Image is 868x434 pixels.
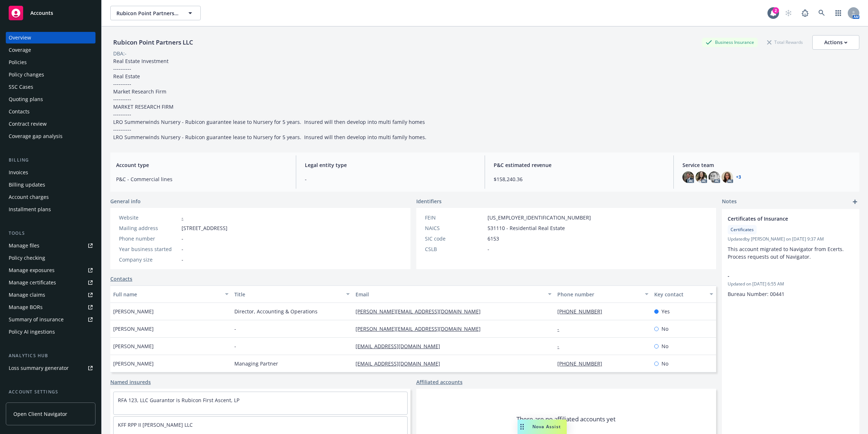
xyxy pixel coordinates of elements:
[6,352,95,359] div: Analytics hub
[113,291,221,298] div: Full name
[110,275,132,283] a: Contacts
[182,235,183,242] span: -
[6,289,95,301] a: Manage claims
[119,256,179,263] div: Company size
[113,325,154,333] span: [PERSON_NAME]
[6,3,95,23] a: Accounts
[812,35,859,50] button: Actions
[119,235,179,242] div: Phone number
[6,252,95,264] a: Policy checking
[9,167,28,178] div: Invoices
[113,342,154,350] span: [PERSON_NAME]
[231,285,353,303] button: Title
[851,197,859,206] a: add
[6,314,95,325] a: Summary of insurance
[6,362,95,374] a: Loss summary generator
[182,256,183,263] span: -
[9,277,56,288] div: Manage certificates
[798,6,812,20] a: Report a Bug
[488,224,565,232] span: 531110 - Residential Real Estate
[9,44,31,56] div: Coverage
[728,236,854,242] span: Updated by [PERSON_NAME] on [DATE] 9:37 AM
[6,130,95,142] a: Coverage gap analysis
[9,362,69,374] div: Loss summary generator
[814,6,829,20] a: Search
[356,325,486,332] a: [PERSON_NAME][EMAIL_ADDRESS][DOMAIN_NAME]
[518,420,567,434] button: Nova Assist
[9,204,51,215] div: Installment plans
[6,204,95,215] a: Installment plans
[6,326,95,338] a: Policy AI ingestions
[9,179,45,191] div: Billing updates
[416,378,463,386] a: Affiliated accounts
[182,224,227,232] span: [STREET_ADDRESS]
[356,291,544,298] div: Email
[416,197,442,205] span: Identifiers
[356,308,486,315] a: [PERSON_NAME][EMAIL_ADDRESS][DOMAIN_NAME]
[110,197,141,205] span: General info
[113,50,127,57] div: DBA: -
[494,175,665,183] span: $158,240.36
[110,285,231,303] button: Full name
[557,325,565,332] a: -
[728,281,854,287] span: Updated on [DATE] 6:55 AM
[661,360,668,367] span: No
[488,235,499,242] span: 6153
[661,342,668,350] span: No
[9,191,49,203] div: Account charges
[9,69,44,80] div: Policy changes
[554,285,651,303] button: Phone number
[728,272,835,280] span: -
[234,308,318,315] span: Director, Accounting & Operations
[13,410,67,418] span: Open Client Navigator
[736,175,741,179] a: +3
[661,325,668,333] span: No
[6,264,95,276] span: Manage exposures
[831,6,846,20] a: Switch app
[9,240,39,251] div: Manage files
[773,7,779,14] div: 2
[234,325,236,333] span: -
[9,57,27,68] div: Policies
[9,32,31,43] div: Overview
[234,291,342,298] div: Title
[654,291,705,298] div: Key contact
[682,161,854,169] span: Service team
[9,93,43,105] div: Quoting plans
[9,106,30,117] div: Contacts
[305,161,476,169] span: Legal entity type
[425,245,485,253] div: CSLB
[6,32,95,43] a: Overview
[113,308,154,315] span: [PERSON_NAME]
[557,308,608,315] a: [PHONE_NUMBER]
[709,171,720,183] img: photo
[731,226,754,233] span: Certificates
[532,423,561,430] span: Nova Assist
[353,285,554,303] button: Email
[9,130,63,142] div: Coverage gap analysis
[722,209,859,266] div: Certificates of InsuranceCertificatesUpdatedby [PERSON_NAME] on [DATE] 9:37 AMThis account migrat...
[6,167,95,178] a: Invoices
[488,214,591,221] span: [US_EMPLOYER_IDENTIFICATION_NUMBER]
[119,245,179,253] div: Year business started
[781,6,796,20] a: Start snowing
[182,214,183,221] a: -
[518,420,527,434] div: Drag to move
[702,38,758,47] div: Business Insurance
[6,240,95,251] a: Manage files
[6,44,95,56] a: Coverage
[9,326,55,338] div: Policy AI ingestions
[356,343,446,350] a: [EMAIL_ADDRESS][DOMAIN_NAME]
[9,81,33,93] div: SSC Cases
[6,93,95,105] a: Quoting plans
[494,161,665,169] span: P&C estimated revenue
[722,171,733,183] img: photo
[234,342,236,350] span: -
[6,179,95,191] a: Billing updates
[661,308,670,315] span: Yes
[116,9,179,17] span: Rubicon Point Partners LLC
[488,245,489,253] span: -
[6,230,95,237] div: Tools
[6,57,95,68] a: Policies
[116,175,287,183] span: P&C - Commercial lines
